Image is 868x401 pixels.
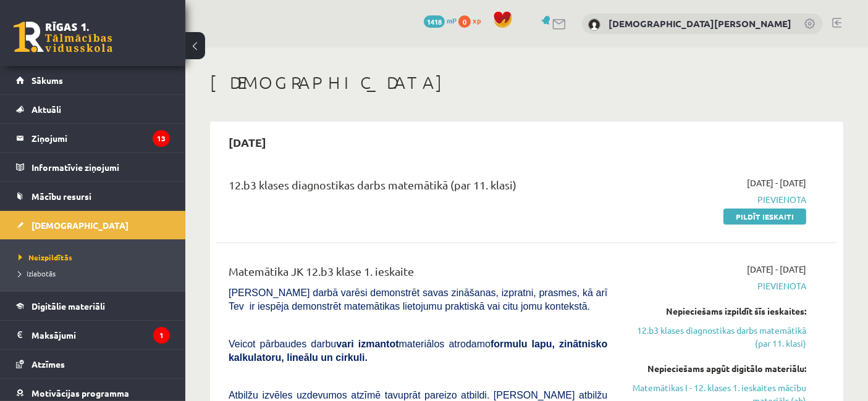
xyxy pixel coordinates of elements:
a: Aktuāli [16,95,170,123]
span: Veicot pārbaudes darbu materiālos atrodamo [229,339,607,363]
i: 13 [153,130,170,147]
span: Sākums [32,75,63,86]
a: [DEMOGRAPHIC_DATA][PERSON_NAME] [609,17,791,30]
i: 1 [153,327,170,344]
a: Sākums [16,66,170,94]
span: mP [447,15,457,25]
h2: [DATE] [216,128,279,157]
legend: Ziņojumi [32,124,170,152]
a: Maksājumi1 [16,321,170,349]
a: Neizpildītās [19,252,173,263]
a: [DEMOGRAPHIC_DATA] [16,211,170,239]
span: 1418 [424,15,445,28]
a: Ziņojumi13 [16,124,170,152]
a: Izlabotās [19,268,173,279]
span: [PERSON_NAME] darbā varēsi demonstrēt savas zināšanas, izpratni, prasmes, kā arī Tev ir iespēja d... [229,287,607,312]
b: vari izmantot [336,339,398,349]
span: Atzīmes [32,358,65,370]
legend: Maksājumi [32,321,170,349]
div: Nepieciešams apgūt digitālo materiālu: [626,362,806,375]
span: Pievienota [626,279,806,292]
div: Nepieciešams izpildīt šīs ieskaites: [626,305,806,318]
span: 0 [458,15,471,28]
div: Matemātika JK 12.b3 klase 1. ieskaite [229,263,607,286]
span: [DEMOGRAPHIC_DATA] [32,220,129,231]
a: Informatīvie ziņojumi [16,153,170,181]
a: Atzīmes [16,350,170,378]
span: Aktuāli [32,104,61,115]
h1: [DEMOGRAPHIC_DATA] [210,72,843,93]
a: 12.b3 klases diagnostikas darbs matemātikā (par 11. klasi) [626,324,806,350]
a: Mācību resursi [16,182,170,210]
span: Motivācijas programma [32,387,129,399]
a: Pildīt ieskaiti [723,209,806,225]
a: 1418 mP [424,15,457,25]
span: Mācību resursi [32,191,91,202]
a: Digitālie materiāli [16,292,170,320]
span: Neizpildītās [19,252,72,262]
img: Kristiāna Ustiņenkova [588,19,600,31]
span: Digitālie materiāli [32,300,105,312]
span: Izlabotās [19,268,56,278]
span: [DATE] - [DATE] [747,263,806,276]
div: 12.b3 klases diagnostikas darbs matemātikā (par 11. klasi) [229,176,607,199]
a: Rīgas 1. Tālmācības vidusskola [14,22,112,52]
span: Pievienota [626,193,806,206]
a: 0 xp [458,15,487,25]
span: xp [473,15,481,25]
legend: Informatīvie ziņojumi [32,153,170,181]
span: [DATE] - [DATE] [747,176,806,189]
b: formulu lapu, zinātnisko kalkulatoru, lineālu un cirkuli. [229,339,607,363]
